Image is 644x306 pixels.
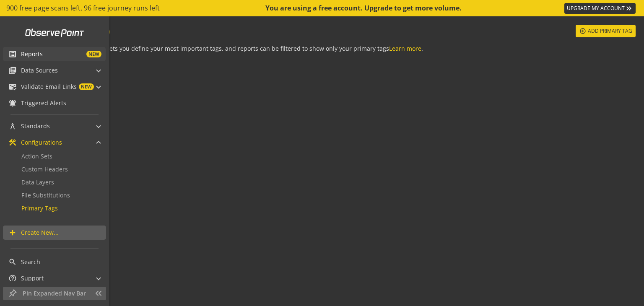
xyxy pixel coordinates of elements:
[8,138,17,147] mat-icon: construction
[21,152,52,160] span: Action Sets
[23,289,90,298] span: Pin Expanded Nav Bar
[21,258,40,266] span: Search
[21,83,77,91] span: Validate Email Links
[36,58,634,67] p: 0 items
[3,271,106,285] mat-expansion-panel-header: Support
[3,255,106,269] a: Search
[86,51,101,57] span: NEW
[8,258,17,266] mat-icon: search
[3,80,106,94] mat-expansion-panel-header: Validate Email LinksNEW
[21,228,59,237] span: Create New...
[265,3,462,13] div: You are using a free account. Upgrade to get more volume.
[564,3,636,14] a: UPGRADE MY ACCOUNT
[21,165,68,173] span: Custom Headers
[21,99,66,107] span: Triggered Alerts
[21,191,70,199] span: File Substitutions
[588,23,632,39] span: Add Primary Tag
[576,25,636,37] button: Add Primary Tag
[3,63,106,78] mat-expansion-panel-header: Data Sources
[6,3,160,13] span: 900 free page scans left, 96 free journey runs left
[8,99,17,107] mat-icon: notifications_active
[3,150,106,221] div: Configurations
[3,135,106,150] mat-expansion-panel-header: Configurations
[8,66,17,75] mat-icon: library_books
[21,122,50,130] span: Standards
[21,274,44,283] span: Support
[8,83,17,91] mat-icon: mark_email_read
[21,204,58,212] span: Primary Tags
[79,83,94,90] span: NEW
[21,50,43,58] span: Reports
[3,47,106,61] a: ReportsNEW
[3,96,106,110] a: Triggered Alerts
[8,274,17,283] mat-icon: help_outline
[625,4,633,13] mat-icon: keyboard_double_arrow_right
[21,138,62,147] span: Configurations
[35,25,636,53] op-library-header: Primary Tags
[389,44,421,52] a: Learn more
[35,44,636,53] p: The Primary Tags feature lets you define your most important tags, and reports can be filtered to...
[579,27,587,35] mat-icon: control_point
[8,122,17,130] mat-icon: architecture
[8,50,17,58] mat-icon: list_alt
[3,119,106,133] mat-expansion-panel-header: Standards
[21,66,58,75] span: Data Sources
[8,228,17,237] mat-icon: add
[21,178,54,186] span: Data Layers
[3,226,106,240] a: Create New...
